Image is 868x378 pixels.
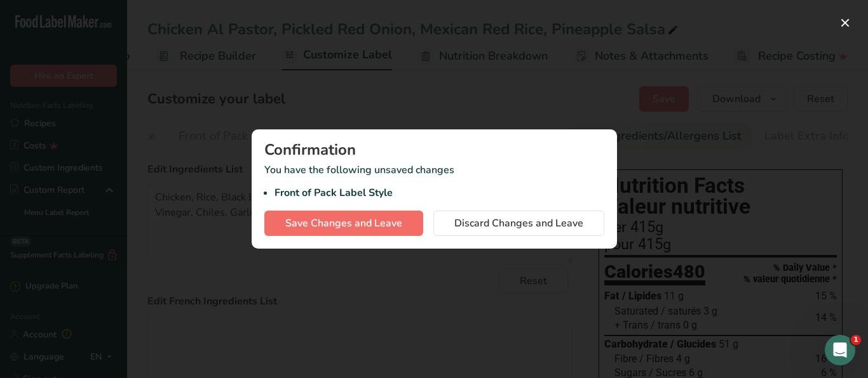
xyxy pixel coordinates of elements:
p: You have the following unsaved changes [264,162,604,200]
button: Save Changes and Leave [264,211,423,236]
span: 1 [851,335,861,345]
li: Front of Pack Label Style [275,185,604,200]
iframe: Intercom live chat [825,335,855,365]
span: Discard Changes and Leave [454,216,583,231]
span: Save Changes and Leave [285,216,402,231]
button: Discard Changes and Leave [433,211,604,236]
div: Confirmation [264,142,604,157]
